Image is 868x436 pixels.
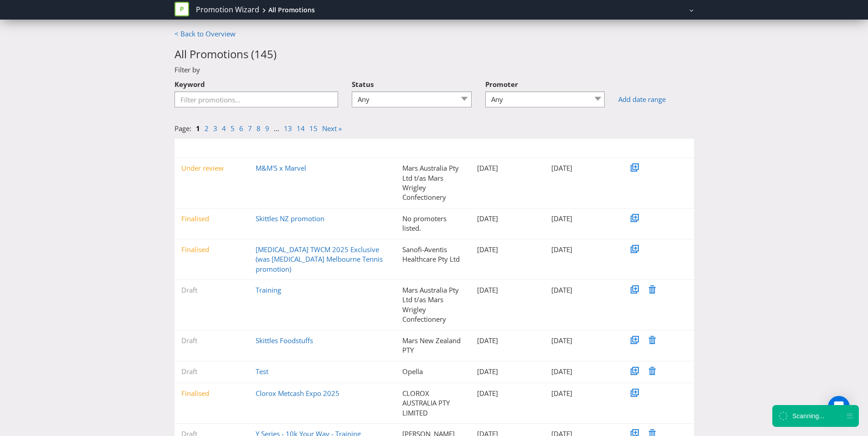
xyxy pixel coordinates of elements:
[254,46,273,61] span: 145
[470,389,545,398] div: [DATE]
[175,367,249,376] div: Draft
[544,214,619,223] div: [DATE]
[395,285,470,324] div: Mars Australia Pty Ltd t/as Mars Wrigley Confectionery
[395,214,470,233] div: No promoters listed.
[558,144,580,152] span: Modified
[257,124,261,133] a: 8
[274,124,284,133] li: ...
[175,91,339,107] input: Filter promotions...
[580,6,631,14] span: XPO Brands Pty. Ltd.
[484,144,504,152] span: Created
[395,163,470,203] div: Mars Australia Pty Ltd t/as Mars Wrigley Confectionery
[262,144,306,152] span: Promotion Name
[544,367,619,376] div: [DATE]
[231,124,235,133] a: 5
[544,163,619,173] div: [DATE]
[196,5,259,15] a: Promotion Wizard
[470,285,545,295] div: [DATE]
[256,214,324,223] a: Skittles NZ promotion
[618,95,693,104] a: Add date range
[297,124,305,133] a: 14
[485,80,518,89] span: Promoter
[322,124,342,133] a: Next »
[544,285,619,295] div: [DATE]
[402,144,408,152] span: ▼
[470,367,545,376] div: [DATE]
[256,336,313,345] a: Skittles Foodstuffs
[175,75,205,89] label: Keyword
[175,29,236,38] a: < Back to Overview
[175,163,249,173] div: Under review
[213,124,217,133] a: 3
[477,144,483,152] span: ▼
[309,124,318,133] a: 15
[175,285,249,295] div: Draft
[239,124,243,133] a: 6
[222,124,226,133] a: 4
[168,65,701,75] div: Filter by
[470,245,545,254] div: [DATE]
[175,214,249,223] div: Finalised
[175,389,249,398] div: Finalised
[544,336,619,345] div: [DATE]
[265,124,269,133] a: 9
[551,144,557,152] span: ▼
[175,336,249,345] div: Draft
[544,389,619,398] div: [DATE]
[273,46,277,61] span: )
[256,389,339,398] a: Clorox Metcash Expo 2025
[395,245,470,264] div: Sanofi-Aventis Healthcare Pty Ltd
[256,163,306,172] a: M&M'S x Marvel
[175,46,254,61] span: All Promotions (
[636,6,688,14] a: [PERSON_NAME]
[470,336,545,345] div: [DATE]
[284,124,292,133] a: 13
[205,124,209,133] a: 2
[175,124,191,133] span: Page:
[248,124,252,133] a: 7
[828,396,850,418] div: Open Intercom Messenger
[268,5,315,15] div: All Promotions
[196,124,200,133] a: 1
[395,367,470,376] div: Opella
[395,389,470,418] div: CLOROX AUSTRALIA PTY LIMITED
[256,144,261,152] span: ▼
[544,245,619,254] div: [DATE]
[470,163,545,173] div: [DATE]
[181,144,187,152] span: ▼
[175,245,249,254] div: Finalised
[470,214,545,223] div: [DATE]
[188,144,204,152] span: Status
[352,80,374,89] span: Status
[409,144,433,152] span: Promoter
[256,245,383,274] a: [MEDICAL_DATA] TWCM 2025 Exclusive (was [MEDICAL_DATA] Melbourne Tennis promotion)
[256,367,268,376] a: Test
[395,336,470,355] div: Mars New Zealand PTY
[256,285,281,294] a: Training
